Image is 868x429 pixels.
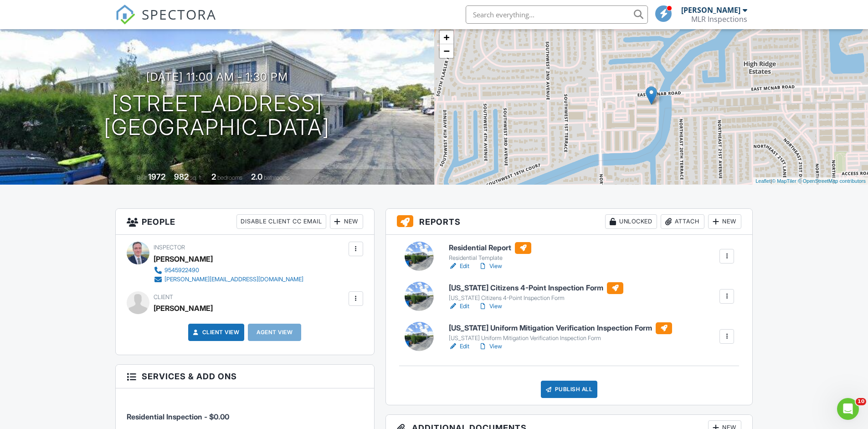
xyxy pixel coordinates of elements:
[217,174,242,181] span: bedrooms
[104,92,330,140] h1: [STREET_ADDRESS] [GEOGRAPHIC_DATA]
[449,342,469,351] a: Edit
[191,328,240,337] a: Client View
[708,214,741,229] div: New
[154,252,213,266] div: [PERSON_NAME]
[449,295,623,302] div: [US_STATE] Citizens 4-Point Inspection Form
[211,172,216,181] div: 2
[837,398,859,420] iframe: Intercom live chat
[137,174,147,181] span: Built
[440,44,453,58] a: Zoom out
[449,335,672,342] div: [US_STATE] Uniform Mitigation Verification Inspection Form
[174,172,189,181] div: 982
[798,178,866,184] a: © OpenStreetMap contributors
[164,276,303,283] div: [PERSON_NAME][EMAIL_ADDRESS][DOMAIN_NAME]
[154,275,303,284] a: [PERSON_NAME][EMAIL_ADDRESS][DOMAIN_NAME]
[478,302,502,311] a: View
[115,5,135,25] img: The Best Home Inspection Software - Spectora
[330,214,363,229] div: New
[148,172,165,181] div: 1972
[449,282,623,302] a: [US_STATE] Citizens 4-Point Inspection Form [US_STATE] Citizens 4-Point Inspection Form
[116,209,374,235] h3: People
[154,294,173,300] span: Client
[154,266,303,275] a: 9545922490
[386,209,753,235] h3: Reports
[116,365,374,388] h3: Services & Add ons
[449,262,469,271] a: Edit
[449,242,531,262] a: Residential Report Residential Template
[154,301,213,315] div: [PERSON_NAME]
[127,395,363,429] li: Service: Residential Inspection
[541,381,598,398] div: Publish All
[449,254,531,262] div: Residential Template
[478,342,502,351] a: View
[190,174,203,181] span: sq. ft.
[236,214,326,229] div: Disable Client CC Email
[449,282,623,294] h6: [US_STATE] Citizens 4-Point Inspection Form
[681,5,740,15] div: [PERSON_NAME]
[264,174,290,181] span: bathrooms
[856,398,866,405] span: 10
[449,322,672,334] h6: [US_STATE] Uniform Mitigation Verification Inspection Form
[466,5,648,24] input: Search everything...
[753,177,868,185] div: |
[772,178,796,184] a: © MapTiler
[115,12,216,31] a: SPECTORA
[164,267,199,274] div: 9545922490
[605,214,657,229] div: Unlocked
[154,244,185,251] span: Inspector
[440,31,453,44] a: Zoom in
[755,178,770,184] a: Leaflet
[661,214,704,229] div: Attach
[478,262,502,271] a: View
[142,5,216,24] span: SPECTORA
[449,302,469,311] a: Edit
[691,15,747,24] div: MLR Inspections
[127,412,229,421] span: Residential Inspection - $0.00
[251,172,262,181] div: 2.0
[449,242,531,254] h6: Residential Report
[449,322,672,342] a: [US_STATE] Uniform Mitigation Verification Inspection Form [US_STATE] Uniform Mitigation Verifica...
[146,71,288,83] h3: [DATE] 11:00 am - 1:30 pm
